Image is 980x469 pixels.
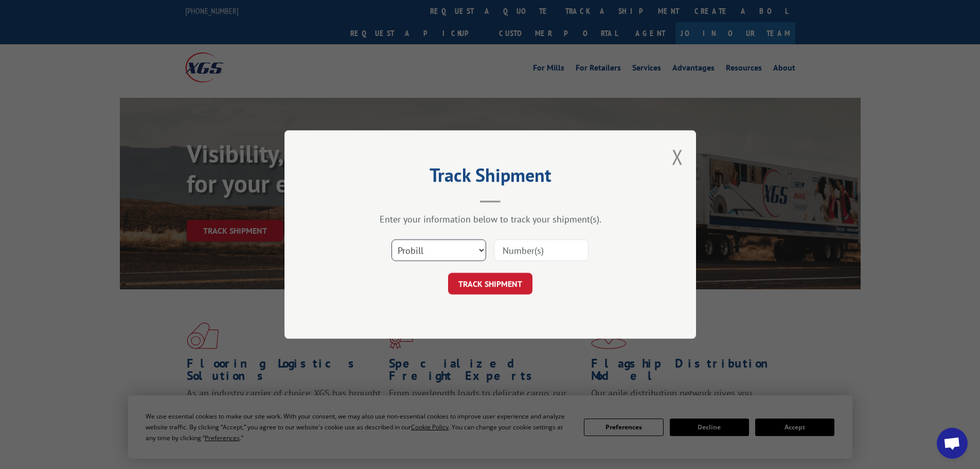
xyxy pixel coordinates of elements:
[937,428,968,459] div: Open chat
[336,213,645,225] div: Enter your information below to track your shipment(s).
[672,143,683,170] button: Close modal
[494,239,589,261] input: Number(s)
[336,168,645,187] h2: Track Shipment
[448,273,532,294] button: TRACK SHIPMENT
